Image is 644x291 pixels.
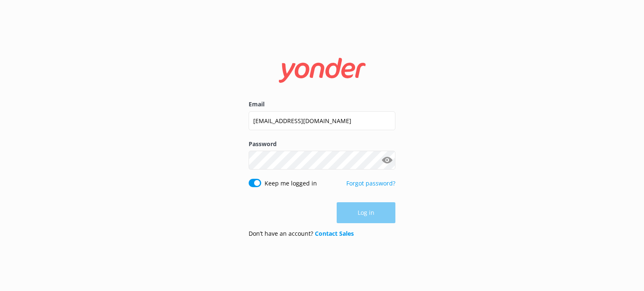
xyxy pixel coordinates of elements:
[249,139,395,149] label: Password
[249,100,395,109] label: Email
[379,152,395,169] button: Show password
[265,179,317,188] label: Keep me logged in
[346,179,395,187] a: Forgot password?
[249,111,395,130] input: user@emailaddress.com
[249,229,354,238] p: Don’t have an account?
[315,229,354,237] a: Contact Sales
